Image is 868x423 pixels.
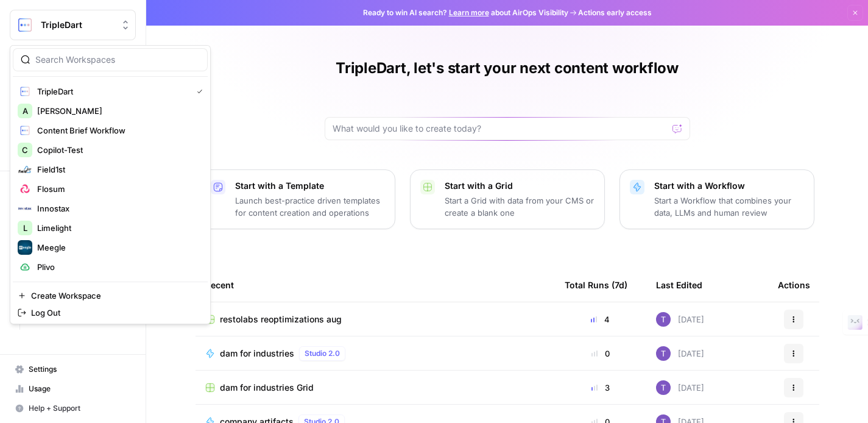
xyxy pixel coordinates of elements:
div: [DATE] [656,380,704,395]
img: ogabi26qpshj0n8lpzr7tvse760o [656,346,671,361]
span: Flosum [37,183,198,195]
span: Create Workspace [31,290,198,302]
span: Copilot-Test [37,144,198,156]
input: Search Workspaces [35,54,200,66]
div: 3 [565,382,637,394]
span: Actions early access [578,7,652,18]
div: 0 [565,347,637,360]
span: Usage [29,383,130,394]
button: Start with a WorkflowStart a Workflow that combines your data, LLMs and human review [619,169,814,229]
img: Innostax Logo [18,201,32,216]
a: restolabs reoptimizations aug [205,313,545,325]
button: Start with a TemplateLaunch best-practice driven templates for content creation and operations [200,169,395,229]
div: Last Edited [656,268,702,302]
span: A [23,105,28,117]
span: Settings [29,364,130,375]
p: Launch best-practice driven templates for content creation and operations [235,194,385,219]
button: Help + Support [10,399,136,418]
img: Flosum Logo [18,182,32,196]
span: Field1st [37,163,198,176]
span: restolabs reoptimizations aug [220,313,342,325]
div: Workspace: TripleDart [10,45,211,324]
img: TripleDart Logo [14,14,36,36]
a: Create Workspace [13,287,208,304]
img: ogabi26qpshj0n8lpzr7tvse760o [656,380,671,395]
p: Start with a Grid [445,180,595,192]
div: Recent [205,268,545,302]
a: dam for industries Grid [205,382,545,394]
span: [PERSON_NAME] [37,105,198,117]
a: Learn more [449,8,489,17]
span: Help + Support [29,403,130,414]
span: C [22,144,28,156]
a: dam for industriesStudio 2.0 [205,346,545,361]
input: What would you like to create today? [333,123,668,135]
span: TripleDart [41,19,115,31]
span: Limelight [37,222,198,234]
span: TripleDart [37,85,187,98]
div: 4 [565,313,637,325]
span: dam for industries Grid [220,382,314,394]
div: Total Runs (7d) [565,268,627,302]
span: Innostax [37,202,198,215]
div: [DATE] [656,312,704,327]
span: dam for industries [220,347,294,360]
button: Start with a GridStart a Grid with data from your CMS or create a blank one [410,169,605,229]
span: Log Out [31,307,198,319]
span: Ready to win AI search? about AirOps Visibility [363,7,568,18]
span: Studio 2.0 [305,348,340,359]
a: Log Out [13,304,208,321]
img: Field1st Logo [18,162,32,177]
button: Workspace: TripleDart [10,10,136,40]
p: Start with a Workflow [654,180,804,192]
img: Meegle Logo [18,240,32,255]
div: [DATE] [656,346,704,361]
a: Settings [10,360,136,379]
p: Start a Workflow that combines your data, LLMs and human review [654,194,804,219]
span: Meegle [37,241,198,254]
p: Start with a Template [235,180,385,192]
img: Content Brief Workflow Logo [18,123,32,138]
div: Actions [778,268,810,302]
img: ogabi26qpshj0n8lpzr7tvse760o [656,312,671,327]
a: Usage [10,379,136,399]
span: Plivo [37,261,198,273]
span: L [23,222,27,234]
h1: TripleDart, let's start your next content workflow [336,59,679,78]
img: Plivo Logo [18,260,32,274]
p: Start a Grid with data from your CMS or create a blank one [445,194,595,219]
span: Content Brief Workflow [37,124,198,137]
img: TripleDart Logo [18,84,32,99]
